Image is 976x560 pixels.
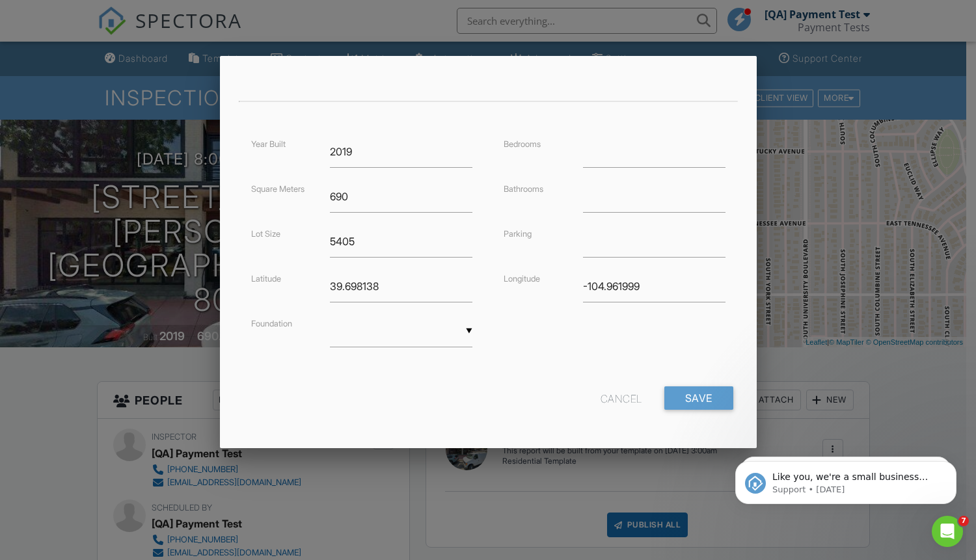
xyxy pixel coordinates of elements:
label: Foundation [251,319,292,328]
label: Longitude [504,274,540,284]
label: Year Built [251,139,286,149]
label: Bedrooms [504,139,541,149]
iframe: Intercom live chat [932,516,963,547]
span: 7 [958,516,969,526]
label: Latitude [251,274,281,284]
div: Cancel [601,386,642,410]
label: Lot Size [251,229,280,239]
label: Square Meters [251,184,305,194]
input: Save [664,386,733,410]
iframe: Intercom notifications message [716,434,976,525]
label: Parking [504,229,532,239]
label: Bathrooms [504,184,543,194]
